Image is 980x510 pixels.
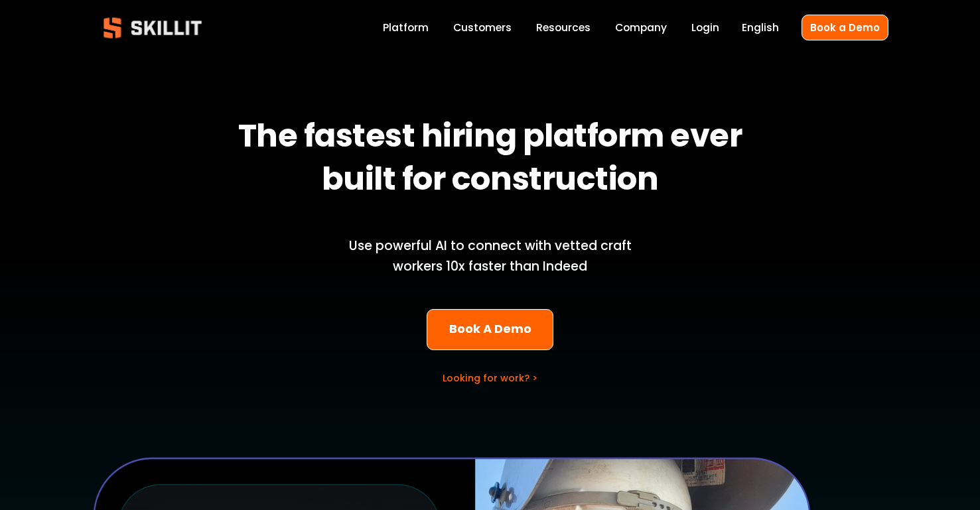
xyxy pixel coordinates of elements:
img: Skillit [92,8,213,48]
a: Book A Demo [427,309,553,351]
a: Company [615,19,667,37]
a: folder dropdown [536,19,591,37]
div: language picker [742,19,779,37]
a: Login [691,19,719,37]
a: Platform [383,19,429,37]
p: Use powerful AI to connect with vetted craft workers 10x faster than Indeed [326,236,654,277]
strong: The fastest hiring platform ever built for construction [238,111,748,208]
span: Resources [536,20,591,35]
a: Customers [453,19,512,37]
a: Book a Demo [802,15,888,40]
span: English [742,20,779,35]
a: Looking for work? > [443,371,537,385]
